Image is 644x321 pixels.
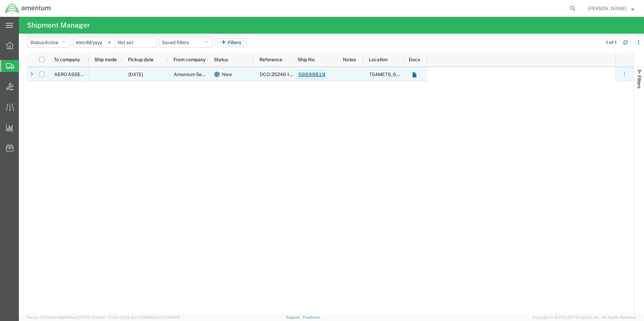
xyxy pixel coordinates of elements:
[54,72,96,77] span: AERO ASSETS LLC
[73,37,115,47] input: Not set
[588,5,626,12] span: Joel Salinas
[222,67,232,81] span: New
[79,315,105,319] span: [DATE] 10:04:51
[27,315,105,319] span: Server: 2025.18.0-daa1fe12ee7
[369,72,466,77] span: T54METS_6100 - NAS Corpus Christi
[215,37,247,48] button: Filters
[303,315,320,319] a: Feedback
[159,37,213,48] button: Saved filters
[27,37,70,48] button: Status:Active
[409,57,420,62] span: Docs
[173,57,205,62] span: From company
[532,315,636,320] span: Copyright © [DATE]-[DATE] Agistix Inc., All Rights Reserved
[45,40,58,45] span: Active
[259,57,282,62] span: Reference
[154,315,180,319] span: [DATE] 08:10:16
[174,72,224,77] span: Amentum Services, Inc.
[108,315,180,319] span: Client: 2025.18.0-7346316
[128,57,154,62] span: Pickup date
[298,57,316,62] span: Ship No.
[115,37,156,47] input: Not set
[214,57,228,62] span: Status
[369,57,388,62] span: Location
[298,69,326,80] a: 56699819
[54,57,80,62] span: To company
[260,72,304,77] span: DCO-25246-167666
[343,57,356,62] span: Notes
[637,75,642,88] span: Filters
[286,315,303,319] a: Support
[606,39,618,46] div: 1 of 1
[588,4,635,12] button: [PERSON_NAME]
[27,17,90,34] h4: Shipment Manager
[128,72,143,77] span: 09/03/2025
[5,3,51,13] img: logo
[94,57,117,62] span: Ship mode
